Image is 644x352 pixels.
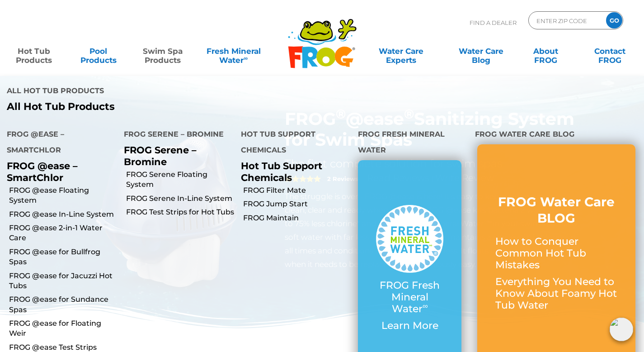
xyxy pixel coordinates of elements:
p: FROG Serene – Bromine [124,144,227,167]
p: Hot Tub Support Chemicals [241,160,344,183]
h4: FROG Serene – Bromine [124,126,227,144]
a: FROG @ease for Bullfrog Spas [9,247,117,267]
a: FROG @ease In-Line System [9,209,117,219]
a: Water CareExperts [361,42,442,60]
a: FROG Fresh Mineral Water∞ Learn More [376,205,443,336]
sup: ∞ [423,301,428,310]
p: Learn More [376,320,443,332]
p: How to Conquer Common Hot Tub Mistakes [495,236,617,271]
a: Water CareBlog [456,42,506,60]
a: FROG @ease for Jacuzzi Hot Tubs [9,271,117,291]
h4: FROG @ease – SmartChlor [7,126,110,160]
a: FROG @ease for Sundance Spas [9,295,117,315]
a: AboutFROG [521,42,571,60]
a: FROG Filter Mate [243,186,351,195]
a: FROG Test Strips for Hot Tubs [126,207,234,217]
sup: ∞ [244,55,248,62]
a: ContactFROG [585,42,635,60]
p: Find A Dealer [470,11,517,34]
a: Fresh MineralWater∞ [202,42,265,60]
a: FROG Jump Start [243,199,351,209]
h4: FROG Water Care Blog [475,126,637,144]
img: openIcon [610,318,633,341]
a: FROG Water Care BLOG How to Conquer Common Hot Tub Mistakes Everything You Need to Know About Foa... [495,194,617,316]
a: FROG @ease Floating System [9,186,117,206]
a: FROG Serene Floating System [126,170,234,190]
input: GO [606,12,622,29]
a: FROG Serene In-Line System [126,194,234,204]
p: FROG Fresh Mineral Water [376,280,443,315]
h4: Hot Tub Support Chemicals [241,126,344,160]
input: Zip Code Form [536,14,597,27]
a: FROG @ease for Floating Weir [9,319,117,339]
a: FROG @ease 2-in-1 Water Care [9,223,117,243]
a: FROG Maintain [243,213,351,223]
a: All Hot Tub Products [7,101,315,113]
a: Hot TubProducts [9,42,59,60]
p: FROG @ease – SmartChlor [7,160,110,183]
a: Swim SpaProducts [138,42,188,60]
a: PoolProducts [73,42,123,60]
h4: FROG Fresh Mineral Water [358,126,461,160]
h4: All Hot Tub Products [7,83,315,101]
p: Everything You Need to Know About Foamy Hot Tub Water [495,276,617,312]
h3: FROG Water Care BLOG [495,194,617,227]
